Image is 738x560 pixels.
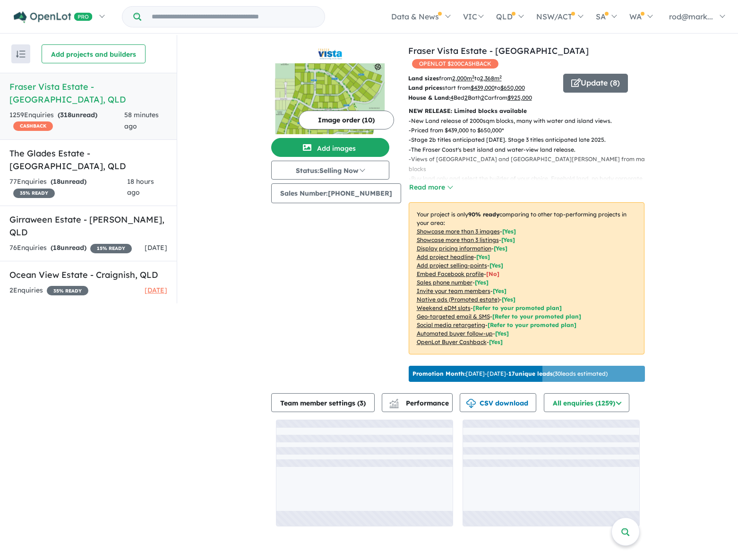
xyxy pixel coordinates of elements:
b: Promotion Month: [412,370,466,377]
button: Status:Selling Now [271,161,389,180]
strong: ( unread) [51,177,86,186]
span: [ Yes ] [502,228,516,235]
span: 18 [53,243,60,252]
u: Geo-targeted email & SMS [417,313,490,320]
span: [ No ] [486,270,499,277]
u: 4 [450,94,454,101]
span: [ Yes ] [476,253,490,260]
span: Performance [391,399,449,407]
button: Sales Number:[PHONE_NUMBER] [271,183,401,203]
button: Performance [382,393,453,412]
span: [Refer to your promoted plan] [488,321,576,328]
a: Fraser Vista Estate - Booral LogoFraser Vista Estate - Booral [271,44,389,134]
u: Automated buyer follow-up [417,330,493,337]
button: Add projects and builders [42,44,146,63]
span: 18 [53,177,60,186]
p: - Stage 2b titles anticipated [DATE]. Stage 3 titles anticipated late 2025. [409,135,652,145]
img: sort.svg [16,51,26,58]
button: Update (8) [563,74,628,93]
img: download icon [466,399,476,408]
span: [DATE] [145,286,167,294]
u: $ 925,000 [507,94,532,101]
span: 3 [360,399,363,407]
u: OpenLot Buyer Cashback [417,338,487,345]
span: 318 [60,111,71,119]
img: line-chart.svg [389,399,398,404]
b: Land sizes [408,75,439,82]
u: 2 [481,94,484,101]
sup: 2 [499,74,502,79]
span: CASHBACK [13,121,53,131]
strong: ( unread) [58,111,97,119]
span: [Yes] [489,338,503,345]
span: [ Yes ] [501,236,515,243]
span: [ Yes ] [493,287,506,294]
button: All enquiries (1259) [544,393,629,412]
span: to [474,75,502,82]
b: 90 % ready [468,211,499,218]
span: [Refer to your promoted plan] [473,304,562,311]
span: [Refer to your promoted plan] [492,313,581,320]
button: Read more [409,182,453,193]
a: Fraser Vista Estate - [GEOGRAPHIC_DATA] [408,45,589,56]
p: [DATE] - [DATE] - ( 30 leads estimated) [412,370,608,378]
span: OPENLOT $ 200 CASHBACK [412,59,498,69]
span: to [495,84,525,91]
span: 35 % READY [13,189,55,198]
b: Land prices [408,84,442,91]
div: 76 Enquir ies [9,242,132,254]
u: $ 439,000 [471,84,495,91]
u: $ 650,000 [500,84,525,91]
u: Weekend eDM slots [417,304,471,311]
p: NEW RELEASE: Limited blocks available [409,106,644,116]
input: Try estate name, suburb, builder or developer [143,7,323,27]
span: [DATE] [145,243,167,252]
h5: Fraser Vista Estate - [GEOGRAPHIC_DATA] , QLD [9,80,167,106]
u: Showcase more than 3 images [417,228,500,235]
p: - The Fraser Coast's best island and water-view land release. [409,145,652,155]
img: Fraser Vista Estate - Booral Logo [275,48,386,60]
u: Display pricing information [417,245,491,252]
strong: ( unread) [51,243,86,252]
b: 17 unique leads [508,370,553,377]
h5: Ocean View Estate - Craignish , QLD [9,268,167,281]
img: bar-chart.svg [389,402,399,408]
span: rod@mark... [669,12,713,21]
span: [Yes] [502,296,515,303]
button: Image order (10) [299,111,394,129]
p: - Views of [GEOGRAPHIC_DATA] and [GEOGRAPHIC_DATA][PERSON_NAME] from many blocks [409,155,652,174]
span: [Yes] [495,330,509,337]
sup: 2 [472,74,474,79]
img: Openlot PRO Logo White [14,11,93,23]
u: Showcase more than 3 listings [417,236,499,243]
img: Fraser Vista Estate - Booral [271,63,389,134]
button: Team member settings (3) [271,393,375,412]
p: Your project is only comparing to other top-performing projects in your area: - - - - - - - - - -... [409,202,644,354]
h5: The Glades Estate - [GEOGRAPHIC_DATA] , QLD [9,147,167,172]
u: Add project headline [417,253,474,260]
u: Sales phone number [417,279,472,286]
p: - New Land release of 2000sqm blocks, many with water and island views. [409,116,652,126]
span: 15 % READY [90,244,132,253]
button: CSV download [460,393,536,412]
span: [ Yes ] [494,245,507,252]
u: Embed Facebook profile [417,270,484,277]
u: Invite your team members [417,287,490,294]
p: - Buy land only and select the builder of your choice. Freehold land, no body corporate fees. [409,174,652,193]
p: - Priced from $439,000 to $650,000* [409,126,652,135]
span: 18 hours ago [127,177,154,197]
span: 58 minutes ago [124,111,159,130]
u: 2,368 m [480,75,502,82]
u: Add project selling-points [417,262,487,269]
div: 77 Enquir ies [9,176,127,199]
u: Native ads (Promoted estate) [417,296,499,303]
span: [ Yes ] [475,279,489,286]
u: 2,000 m [452,75,474,82]
p: Bed Bath Car from [408,93,556,103]
span: [ Yes ] [489,262,503,269]
h5: Girraween Estate - [PERSON_NAME] , QLD [9,213,167,239]
p: start from [408,83,556,93]
b: House & Land: [408,94,450,101]
div: 2 Enquir ies [9,285,88,296]
u: 2 [464,94,468,101]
